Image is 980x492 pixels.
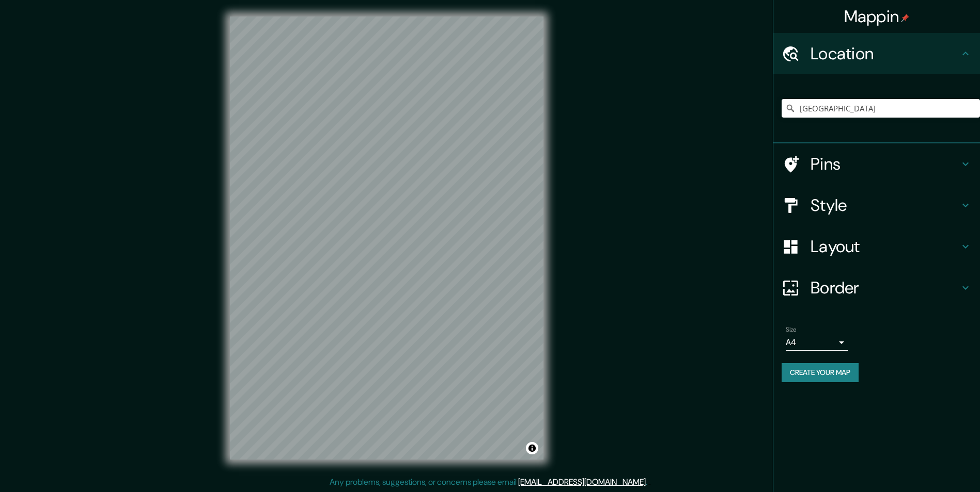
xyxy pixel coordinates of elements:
[518,477,646,487] a: [EMAIL_ADDRESS][DOMAIN_NAME]
[782,99,980,118] input: Pick your city or area
[786,325,797,334] label: Size
[330,476,647,488] p: Any problems, suggestions, or concerns please email .
[773,185,980,226] div: Style
[811,277,959,298] h4: Border
[649,476,651,488] div: .
[811,236,959,257] h4: Layout
[811,195,959,216] h4: Style
[811,43,959,64] h4: Location
[773,226,980,267] div: Layout
[811,154,959,174] h4: Pins
[782,363,859,382] button: Create your map
[647,476,649,488] div: .
[901,14,909,22] img: pin-icon.png
[773,143,980,185] div: Pins
[844,6,910,27] h4: Mappin
[786,334,848,351] div: A4
[773,267,980,308] div: Border
[230,17,543,460] canvas: Map
[526,442,538,454] button: Toggle attribution
[773,33,980,74] div: Location
[888,452,969,481] iframe: Help widget launcher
